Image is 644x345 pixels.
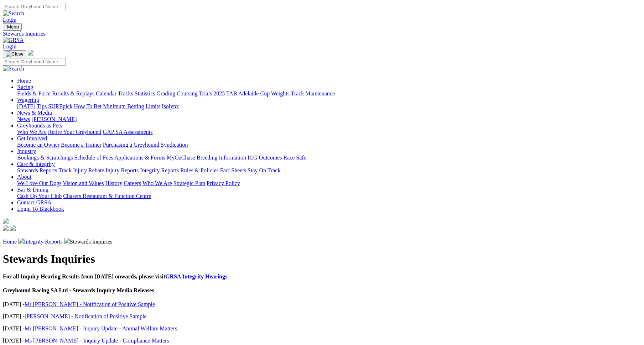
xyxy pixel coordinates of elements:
[283,155,306,161] a: Race Safe
[199,90,212,96] a: Trials
[58,167,104,173] a: Track Injury Rebate
[17,90,641,97] div: Racing
[52,90,94,96] a: Results & Replays
[161,142,188,148] a: Syndication
[17,122,62,129] a: Greyhounds as Pets
[10,225,16,231] img: twitter.svg
[3,50,26,58] button: Toggle navigation
[17,110,52,116] a: News & Media
[17,116,641,122] div: News & Media
[18,238,24,244] img: chevron-right.svg
[17,142,59,148] a: Become an Owner
[24,239,63,245] a: Integrity Reports
[3,23,22,31] button: Toggle navigation
[3,238,641,245] p: Stewards Inquiries
[271,90,290,96] a: Weights
[165,273,227,279] a: GRSA Integrity Hearings
[3,225,9,231] img: facebook.svg
[167,155,195,161] a: MyOzChase
[220,167,246,173] a: Fact Sheets
[48,129,102,135] a: Retire Your Greyhound
[157,90,175,96] a: Grading
[3,239,17,245] a: Home
[17,90,51,96] a: Fields & Form
[103,103,160,109] a: Minimum Betting Limits
[17,187,48,193] a: Bar & Dining
[197,155,246,161] a: Breeding Information
[17,135,47,141] a: Get Involved
[17,180,61,186] a: We Love Our Dogs
[17,116,30,122] a: News
[3,273,227,279] b: For all Inquiry Hearing Results from [DATE] onwards, please visit
[3,3,66,10] input: Search
[135,90,155,96] a: Statistics
[17,155,641,161] div: Industry
[142,180,172,186] a: Who We Are
[17,84,33,90] a: Racing
[140,167,179,173] a: Integrity Reports
[3,313,641,320] p: [DATE] -
[25,325,177,331] a: Mr [PERSON_NAME] - Inquiry Update - Animal Welfare Matters
[74,103,102,109] a: How To Bet
[248,167,280,173] a: Stay On Track
[17,206,64,212] a: Login To Blackbook
[3,43,16,49] a: Login
[25,301,155,307] a: Mr [PERSON_NAME] - Notification of Positive Sample
[103,129,153,135] a: GAP SA Assessments
[17,142,641,148] div: Get Involved
[3,218,9,224] img: logo-grsa-white.png
[63,193,151,199] a: Chasers Restaurant & Function Centre
[7,24,19,30] span: Menu
[17,193,641,199] div: Bar & Dining
[17,193,62,199] a: Cash Up Your Club
[17,167,57,173] a: Stewards Reports
[3,252,641,266] h1: Stewards Inquiries
[17,97,39,103] a: Wagering
[3,338,641,344] p: [DATE] -
[3,10,24,17] img: Search
[17,129,47,135] a: Who We Are
[25,338,169,344] a: Ms [PERSON_NAME] - Inquiry Update - Compliance Matters
[96,90,116,96] a: Calendar
[180,167,219,173] a: Rules & Policies
[17,103,47,109] a: [DATE] Tips
[103,142,159,148] a: Purchasing a Greyhound
[3,17,16,23] a: Login
[3,66,24,72] img: Search
[17,148,36,154] a: Industry
[118,90,133,96] a: Tracks
[3,287,641,294] h4: Greyhound Racing SA Ltd - Stewards Inquiry Media Releases
[17,103,641,110] div: Wagering
[31,116,77,122] a: [PERSON_NAME]
[105,180,122,186] a: History
[3,301,641,308] p: [DATE] -
[248,155,282,161] a: ICG Outcomes
[17,155,73,161] a: Bookings & Scratchings
[207,180,240,186] a: Privacy Policy
[291,90,335,96] a: Track Maintenance
[3,31,641,37] a: Stewards Inquiries
[3,58,66,66] input: Search
[64,238,70,244] img: chevron-right.svg
[114,155,165,161] a: Applications & Forms
[17,129,641,135] div: Greyhounds as Pets
[3,37,24,43] img: GRSA
[61,142,102,148] a: Become a Trainer
[48,103,72,109] a: SUREpick
[17,161,55,167] a: Care & Integrity
[105,167,139,173] a: Injury Reports
[25,313,147,319] a: [PERSON_NAME] - Notification of Positive Sample
[6,51,24,57] img: Close
[17,180,641,187] div: About
[17,167,641,174] div: Care & Integrity
[17,199,51,205] a: Contact GRSA
[213,90,270,96] a: 2025 TAB Adelaide Cup
[162,103,179,109] a: Isolynx
[28,50,33,56] img: logo-grsa-white.png
[74,155,113,161] a: Schedule of Fees
[63,180,104,186] a: Vision and Values
[177,90,198,96] a: Coursing
[17,174,31,180] a: About
[173,180,205,186] a: Strategic Plan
